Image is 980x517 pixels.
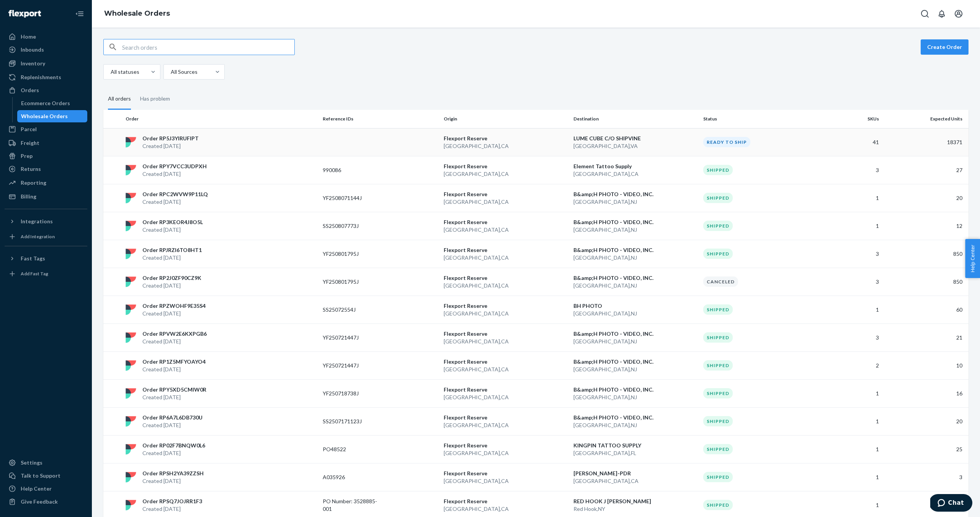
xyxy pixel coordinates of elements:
[21,152,33,160] div: Prep
[444,310,567,317] p: [GEOGRAPHIC_DATA] , CA
[323,362,384,369] p: YF250721447J
[444,135,567,142] p: Flexport Reserve
[444,274,567,282] p: Flexport Reserve
[573,190,697,198] p: B&amp;H PHOTO - VIDEO, INC.
[822,128,882,156] td: 41
[142,442,205,449] p: Order RP02F7BNQW0L6
[444,414,567,421] p: Flexport Reserve
[11,52,31,60] strong: NOTE:
[822,268,882,296] td: 3
[21,33,36,41] div: Home
[142,414,203,421] p: Order RP6A7L6DB730U
[5,268,87,280] a: Add Fast Tag
[21,139,39,147] div: Freight
[444,449,567,457] p: [GEOGRAPHIC_DATA] , CA
[142,135,199,142] p: Order RP5J3YIRUFIPT
[5,123,87,135] a: Parcel
[323,222,384,230] p: SS250807773J
[142,449,205,457] p: Created [DATE]
[965,239,980,278] button: Help Center
[573,393,697,401] p: [GEOGRAPHIC_DATA] , NJ
[444,282,567,289] p: [GEOGRAPHIC_DATA] , CA
[142,302,206,310] p: Order RPZWOHF9E35S4
[573,142,697,150] p: [GEOGRAPHIC_DATA] , VA
[573,282,697,289] p: [GEOGRAPHIC_DATA] , NJ
[822,240,882,268] td: 3
[320,110,441,128] th: Reference IDs
[142,163,207,170] p: Order RPY7VCC3UDPXH
[21,46,44,54] div: Inbounds
[882,435,969,463] td: 25
[126,165,136,176] img: flexport logo
[5,496,87,508] button: Give Feedback
[142,226,203,234] p: Created [DATE]
[822,324,882,351] td: 3
[444,170,567,178] p: [GEOGRAPHIC_DATA] , CA
[882,463,969,491] td: 3
[8,10,41,18] img: Flexport logo
[882,407,969,435] td: 20
[170,68,171,76] input: All Sources
[573,449,697,457] p: [GEOGRAPHIC_DATA] , FL
[11,140,69,154] strong: Description
[142,330,207,338] p: Order RPVW2E6KXPGB6
[323,445,384,453] p: PO48522
[703,193,733,203] div: Shipped
[934,6,949,21] button: Open notifications
[703,360,733,371] div: Shipped
[5,252,87,265] button: Fast Tags
[60,385,171,409] td: Identifier you assigned your product.
[142,190,208,198] p: Order RPC2WVW9P11LQ
[323,166,384,174] p: 990086
[703,276,738,287] div: Canceled
[126,500,136,510] img: flexport logo
[703,500,733,510] div: Shipped
[60,424,171,448] td: Balance on start date at 11:59
[444,442,567,449] p: Flexport Reserve
[573,477,697,485] p: [GEOGRAPHIC_DATA] , CA
[573,386,697,393] p: B&amp;H PHOTO - VIDEO, INC.
[21,165,41,173] div: Returns
[5,231,87,243] a: Add Integration
[142,282,201,289] p: Created [DATE]
[323,334,384,341] p: YF250721447J
[573,421,697,429] p: [GEOGRAPHIC_DATA] , NJ
[21,112,68,120] div: Wholesale Orders
[444,366,567,373] p: [GEOGRAPHIC_DATA] , CA
[21,218,53,225] div: Integrations
[126,249,136,259] img: flexport logo
[21,193,36,200] div: Billing
[98,3,176,25] ol: breadcrumbs
[822,379,882,407] td: 1
[60,311,171,335] td: Buyer return that is received back into inventory.
[444,421,567,429] p: [GEOGRAPHIC_DATA] , CA
[149,427,163,436] span: UTC.
[21,233,55,240] div: Add Integration
[444,142,567,150] p: [GEOGRAPHIC_DATA] , CA
[142,274,201,282] p: Order RP2J0ZF90CZ9K
[323,278,384,286] p: YF250801795J
[703,137,750,147] div: Ready to ship
[573,198,697,206] p: [GEOGRAPHIC_DATA] , NJ
[444,218,567,226] p: Flexport Reserve
[5,150,87,162] a: Prep
[444,358,567,366] p: Flexport Reserve
[126,193,136,203] img: flexport logo
[703,444,733,454] div: Shipped
[126,360,136,371] img: flexport logo
[21,472,60,480] div: Talk to Support
[11,237,90,250] strong: Documentation
[323,390,384,397] p: YF250718738J
[700,110,821,128] th: Status
[951,6,966,21] button: Open account menu
[126,416,136,427] img: flexport logo
[142,218,203,226] p: Order RP3KEOR4J8O5L
[142,470,204,477] p: Order RPSH2YA39ZZSH
[573,310,697,317] p: [GEOGRAPHIC_DATA] , NJ
[126,388,136,399] img: flexport logo
[444,393,567,401] p: [GEOGRAPHIC_DATA] , CA
[930,494,972,513] iframe: Opens a widget where you can chat to one of our agents
[5,457,87,469] a: Settings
